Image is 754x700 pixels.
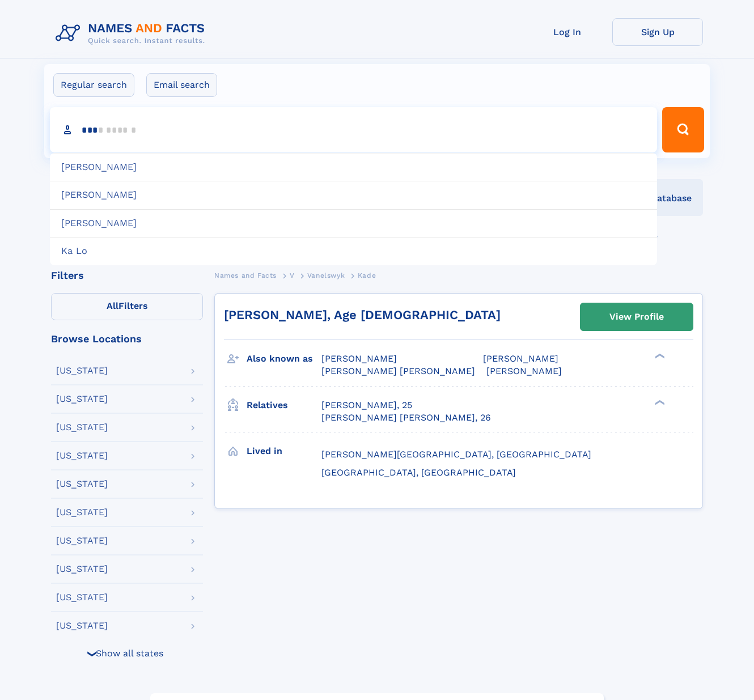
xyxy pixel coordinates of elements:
label: Email search [146,73,217,97]
input: search input [50,107,657,152]
div: [US_STATE] [56,451,108,460]
a: Log In [522,18,612,46]
div: [US_STATE] [56,536,108,545]
span: V [290,271,295,279]
label: Filters [51,293,203,320]
div: [US_STATE] [56,423,108,432]
a: V [290,268,295,282]
span: [PERSON_NAME] [321,353,397,364]
div: View Profile [609,304,664,330]
label: Regular search [53,73,134,97]
span: All [107,300,118,311]
div: [US_STATE] [56,565,108,574]
div: Ka Lo [50,237,657,265]
span: Vanelswyk [307,271,345,279]
span: [GEOGRAPHIC_DATA], [GEOGRAPHIC_DATA] [321,467,516,478]
span: [PERSON_NAME] [486,366,562,376]
button: Search Button [662,107,704,152]
div: Show all states [51,639,203,667]
div: [PERSON_NAME] [50,153,657,181]
h3: Lived in [247,442,321,461]
div: [US_STATE] [56,394,108,404]
div: ❯ [652,398,666,406]
span: [PERSON_NAME][GEOGRAPHIC_DATA], [GEOGRAPHIC_DATA] [321,449,591,460]
a: Names and Facts [214,268,277,282]
img: Logo Names and Facts [51,18,214,49]
div: ❯ [652,353,666,360]
a: Vanelswyk [307,268,345,282]
div: [PERSON_NAME] [50,181,657,209]
a: View Profile [581,303,693,330]
div: ❯ [86,650,99,657]
a: [PERSON_NAME], Age [DEMOGRAPHIC_DATA] [224,308,501,322]
a: Sign Up [612,18,703,46]
div: Browse Locations [51,334,203,344]
div: [US_STATE] [56,621,108,630]
h3: Relatives [247,396,321,415]
a: [PERSON_NAME] [PERSON_NAME], 26 [321,411,491,424]
div: [US_STATE] [56,593,108,602]
div: [US_STATE] [56,480,108,489]
h3: Also known as [247,349,321,368]
span: [PERSON_NAME] [PERSON_NAME] [321,366,475,376]
div: [PERSON_NAME] [50,209,657,237]
div: Filters [51,270,203,281]
a: [PERSON_NAME], 25 [321,399,412,411]
div: [US_STATE] [56,508,108,517]
span: [PERSON_NAME] [483,353,558,364]
span: Kade [358,271,376,279]
div: [US_STATE] [56,366,108,375]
